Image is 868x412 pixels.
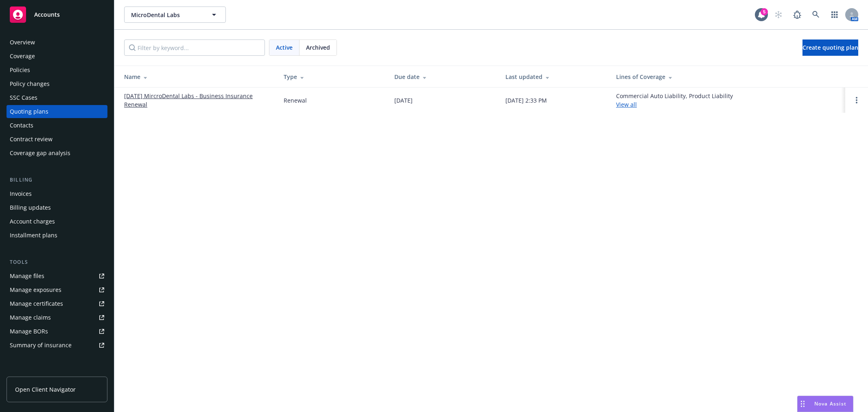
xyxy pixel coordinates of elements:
div: Coverage gap analysis [10,147,70,160]
input: Filter by keyword... [124,39,265,56]
span: Open Client Navigator [15,385,76,394]
div: [DATE] [394,96,413,105]
a: Account charges [7,215,107,228]
div: Commercial Auto Liability, Product Liability [616,92,733,109]
div: Manage BORs [10,325,48,338]
a: Manage claims [7,311,107,324]
a: Open options [852,95,861,105]
div: Quoting plans [10,105,48,118]
span: MicroDental Labs [131,11,201,19]
a: Invoices [7,187,107,200]
a: Coverage gap analysis [7,147,107,160]
div: Account charges [10,215,55,228]
a: Switch app [826,7,843,23]
div: Renewal [284,96,307,105]
div: Tools [7,258,107,266]
a: [DATE] MircroDental Labs - Business Insurance Renewal [124,92,271,109]
div: Due date [394,72,492,81]
a: Start snowing [770,7,787,23]
div: SSC Cases [10,91,37,104]
div: Contacts [10,119,33,132]
span: Create quoting plan [802,44,858,51]
div: 5 [761,8,768,15]
div: Summary of insurance [10,339,72,352]
a: Manage certificates [7,297,107,310]
a: Installment plans [7,229,107,242]
a: Overview [7,36,107,49]
a: Coverage [7,50,107,63]
span: Nova Assist [814,400,846,407]
div: Policies [10,64,30,77]
div: Lines of Coverage [616,72,839,81]
div: Analytics hub [7,368,107,376]
div: Overview [10,36,35,49]
a: Manage files [7,270,107,283]
a: View all [616,101,637,108]
a: Manage exposures [7,283,107,296]
a: Contacts [7,119,107,132]
span: Active [276,43,293,52]
a: Billing updates [7,201,107,214]
a: Contract review [7,133,107,146]
a: Summary of insurance [7,339,107,352]
div: Contract review [10,133,52,146]
a: Policies [7,64,107,77]
div: Invoices [10,187,32,200]
div: Coverage [10,50,35,63]
div: Manage files [10,270,44,283]
div: Manage certificates [10,297,63,310]
div: Manage exposures [10,283,61,296]
div: [DATE] 2:33 PM [505,96,547,105]
a: Quoting plans [7,105,107,118]
div: Manage claims [10,311,51,324]
div: Policy changes [10,77,50,90]
div: Billing updates [10,201,51,214]
a: Create quoting plan [802,39,858,56]
div: Billing [7,176,107,184]
a: Manage BORs [7,325,107,338]
div: Type [284,72,381,81]
div: Drag to move [798,396,808,412]
a: Search [808,7,824,23]
a: Policy changes [7,77,107,90]
button: Nova Assist [797,396,853,412]
div: Installment plans [10,229,57,242]
span: Archived [306,43,330,52]
div: Name [124,72,271,81]
a: SSC Cases [7,91,107,104]
span: Accounts [34,11,60,18]
div: Last updated [505,72,603,81]
button: MicroDental Labs [124,7,226,23]
a: Report a Bug [789,7,805,23]
a: Accounts [7,3,107,26]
